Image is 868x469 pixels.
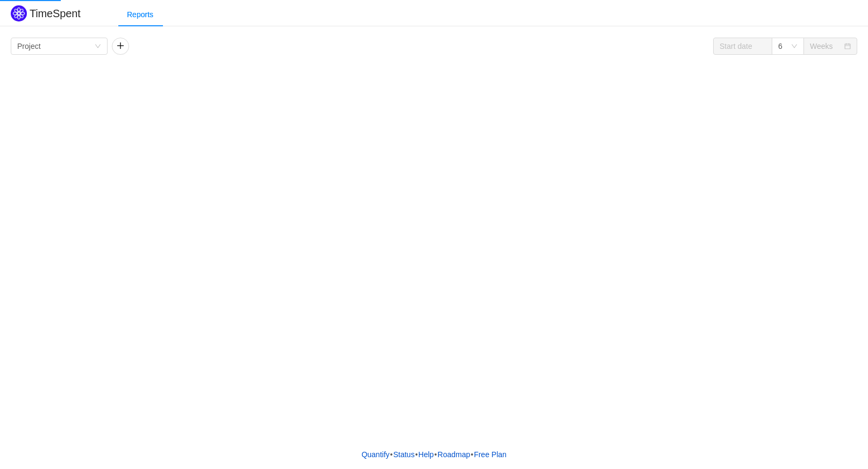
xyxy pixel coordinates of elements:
[418,446,435,463] a: Help
[95,43,101,50] i: icon: down
[390,450,393,459] span: •
[471,450,473,459] span: •
[713,38,772,55] input: Start date
[778,38,782,54] div: 6
[810,38,833,54] div: Weeks
[473,446,507,463] button: Free Plan
[415,450,418,459] span: •
[393,446,415,463] a: Status
[435,450,437,459] span: •
[30,8,81,19] h2: TimeSpent
[791,43,798,50] i: icon: down
[437,446,471,463] a: Roadmap
[361,446,390,463] a: Quantify
[118,3,162,27] div: Reports
[112,38,129,55] button: icon: plus
[844,43,851,50] i: icon: calendar
[11,5,27,21] img: Quantify logo
[17,38,41,54] div: Project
